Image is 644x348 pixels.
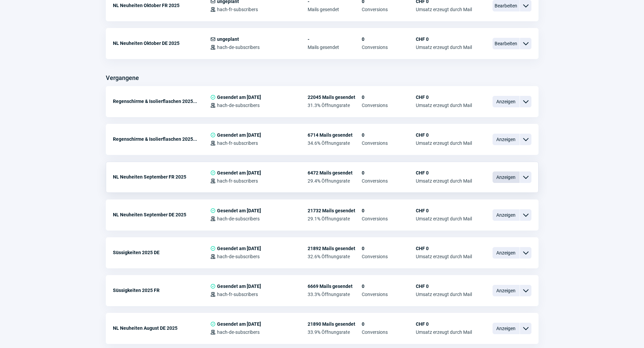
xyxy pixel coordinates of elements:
span: hach-de-subscribers [217,254,260,259]
div: Regenschirme & Isolierflaschen 2025... [113,95,210,108]
span: Umsatz erzeugt durch Mail [416,45,472,50]
h3: Vergangene [106,73,139,83]
span: Conversions [362,178,416,184]
span: Mails gesendet [308,7,362,12]
span: Anzeigen [493,247,520,259]
span: CHF 0 [416,36,472,42]
span: Conversions [362,292,416,297]
span: CHF 0 [416,170,472,176]
span: Conversions [362,216,416,221]
span: Gesendet am [DATE] [217,284,261,289]
span: Gesendet am [DATE] [217,95,261,100]
span: Anzeigen [493,96,520,107]
span: Conversions [362,329,416,335]
span: 34.6% Öffnungsrate [308,140,362,146]
span: hach-de-subscribers [217,329,260,335]
span: Anzeigen [493,285,520,296]
span: Gesendet am [DATE] [217,208,261,213]
span: CHF 0 [416,321,472,327]
span: CHF 0 [416,132,472,138]
span: Umsatz erzeugt durch Mail [416,178,472,184]
span: 21732 Mails gesendet [308,208,362,213]
span: hach-fr-subscribers [217,292,258,297]
span: 6669 Mails gesendet [308,284,362,289]
span: 0 [362,36,416,42]
span: hach-de-subscribers [217,103,260,108]
div: NL Neuheiten September FR 2025 [113,170,210,184]
span: 33.3% Öffnungsrate [308,292,362,297]
span: 32.6% Öffnungsrate [308,254,362,259]
span: CHF 0 [416,284,472,289]
span: 0 [362,321,416,327]
span: 31.3% Öffnungsrate [308,103,362,108]
span: Conversions [362,103,416,108]
span: hach-de-subscribers [217,216,260,221]
span: - [308,36,362,42]
span: 0 [362,284,416,289]
span: Conversions [362,45,416,50]
span: Gesendet am [DATE] [217,321,261,327]
span: 29.4% Öffnungsrate [308,178,362,184]
span: 0 [362,246,416,251]
span: Umsatz erzeugt durch Mail [416,7,472,12]
span: Anzeigen [493,209,520,221]
div: NL Neuheiten Oktober DE 2025 [113,36,210,50]
span: 6714 Mails gesendet [308,132,362,138]
span: Conversions [362,7,416,12]
span: Umsatz erzeugt durch Mail [416,292,472,297]
span: Gesendet am [DATE] [217,246,261,251]
span: Conversions [362,140,416,146]
span: hach-fr-subscribers [217,7,258,12]
span: CHF 0 [416,208,472,213]
span: 21892 Mails gesendet [308,246,362,251]
span: Conversions [362,254,416,259]
span: Anzeigen [493,171,520,183]
span: 0 [362,208,416,213]
div: Regenschirme & Isolierflaschen 2025... [113,132,210,146]
span: Gesendet am [DATE] [217,132,261,138]
span: Anzeigen [493,134,520,145]
span: 0 [362,132,416,138]
div: NL Neuheiten August DE 2025 [113,321,210,335]
span: hach-fr-subscribers [217,178,258,184]
span: Umsatz erzeugt durch Mail [416,103,472,108]
span: Anzeigen [493,323,520,334]
span: 22045 Mails gesendet [308,95,362,100]
div: NL Neuheiten September DE 2025 [113,208,210,221]
span: ungeplant [217,36,239,42]
span: 29.1% Öffnungsrate [308,216,362,221]
span: 21890 Mails gesendet [308,321,362,327]
div: Süssigkeiten 2025 FR [113,284,210,297]
span: Umsatz erzeugt durch Mail [416,216,472,221]
span: Mails gesendet [308,45,362,50]
div: Süssigkeiten 2025 DE [113,246,210,259]
span: Bearbeiten [493,38,520,49]
span: Umsatz erzeugt durch Mail [416,254,472,259]
span: 33.9% Öffnungsrate [308,329,362,335]
span: Umsatz erzeugt durch Mail [416,329,472,335]
span: hach-de-subscribers [217,45,260,50]
span: 6472 Mails gesendet [308,170,362,176]
span: Gesendet am [DATE] [217,170,261,176]
span: CHF 0 [416,95,472,100]
span: hach-fr-subscribers [217,140,258,146]
span: CHF 0 [416,246,472,251]
span: 0 [362,170,416,176]
span: Umsatz erzeugt durch Mail [416,140,472,146]
span: 0 [362,95,416,100]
